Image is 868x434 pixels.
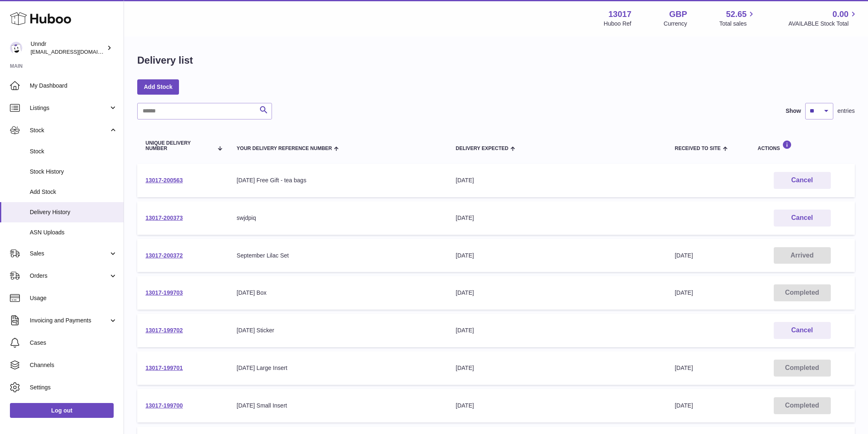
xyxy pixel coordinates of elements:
[137,54,193,67] h1: Delivery list
[30,104,109,112] span: Listings
[788,20,858,28] span: AVAILABLE Stock Total
[786,107,801,115] label: Show
[774,210,831,227] button: Cancel
[30,294,117,302] span: Usage
[145,289,183,296] a: 13017-199703
[604,20,632,28] div: Huboo Ref
[719,9,756,28] a: 52.65 Total sales
[837,107,855,115] span: entries
[774,172,831,189] button: Cancel
[10,42,22,54] img: sofiapanwar@gmail.com
[456,146,508,151] span: Delivery Expected
[758,140,847,151] div: Actions
[30,82,117,90] span: My Dashboard
[664,20,687,28] div: Currency
[774,322,831,339] button: Cancel
[145,327,183,334] a: 13017-199702
[788,9,858,28] a: 0.00 AVAILABLE Stock Total
[669,9,687,20] strong: GBP
[145,215,183,221] a: 13017-200373
[30,361,117,369] span: Channels
[237,364,439,372] div: [DATE] Large Insert
[145,141,213,151] span: Unique Delivery Number
[145,365,183,371] a: 13017-199701
[30,208,117,216] span: Delivery History
[237,176,439,184] div: [DATE] Free Gift - tea bags
[137,79,179,94] a: Add Stock
[456,176,658,184] div: [DATE]
[30,229,117,236] span: ASN Uploads
[456,289,658,297] div: [DATE]
[145,177,183,184] a: 13017-200563
[726,9,746,20] span: 52.65
[10,403,114,418] a: Log out
[145,252,183,259] a: 13017-200372
[832,9,849,20] span: 0.00
[30,168,117,176] span: Stock History
[675,146,720,151] span: Received to Site
[675,402,693,409] span: [DATE]
[237,327,439,334] div: [DATE] Sticker
[237,214,439,222] div: swjdpiq
[30,126,109,134] span: Stock
[456,327,658,334] div: [DATE]
[237,289,439,297] div: [DATE] Box
[675,289,693,296] span: [DATE]
[675,252,693,259] span: [DATE]
[30,339,117,347] span: Cases
[145,402,183,409] a: 13017-199700
[30,148,117,155] span: Stock
[30,317,109,324] span: Invoicing and Payments
[456,402,658,410] div: [DATE]
[456,364,658,372] div: [DATE]
[456,252,658,260] div: [DATE]
[31,48,122,55] span: [EMAIL_ADDRESS][DOMAIN_NAME]
[456,214,658,222] div: [DATE]
[30,384,117,391] span: Settings
[30,188,117,196] span: Add Stock
[31,40,105,56] div: Unndr
[608,9,632,20] strong: 13017
[237,252,439,260] div: September Lilac Set
[237,402,439,410] div: [DATE] Small Insert
[675,365,693,371] span: [DATE]
[30,272,109,280] span: Orders
[237,146,332,151] span: Your Delivery Reference Number
[719,20,756,28] span: Total sales
[30,250,109,258] span: Sales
